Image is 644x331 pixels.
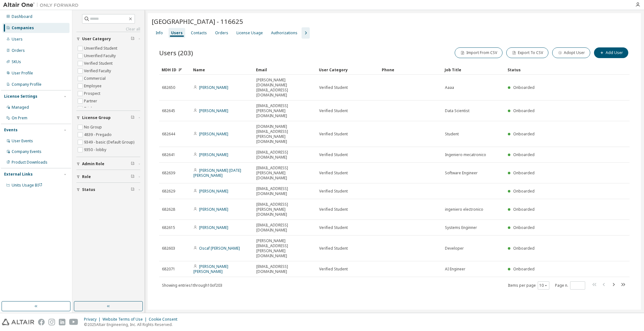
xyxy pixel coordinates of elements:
[76,32,140,46] button: User Category
[69,319,78,325] img: youtube.svg
[319,108,348,113] span: Verified Student
[82,187,95,192] span: Status
[59,319,65,325] img: linkedin.svg
[256,103,314,118] span: [EMAIL_ADDRESS][PERSON_NAME][DOMAIN_NAME]
[319,225,348,230] span: Verified Student
[84,123,103,131] label: No Group
[445,108,469,113] span: Data Scientist
[131,115,135,120] span: Clear filter
[84,146,108,154] label: 9350 - lobby
[84,317,103,322] div: Privacy
[152,17,243,26] span: [GEOGRAPHIC_DATA] - 116625
[103,317,149,322] div: Website Terms of Use
[12,25,34,30] div: Companies
[162,207,175,212] span: 682628
[12,48,25,53] div: Orders
[319,207,348,212] span: Verified Student
[256,264,314,274] span: [EMAIL_ADDRESS][DOMAIN_NAME]
[506,47,548,58] button: Export To CSV
[131,161,135,166] span: Clear filter
[513,246,535,251] span: Onboarded
[539,283,548,288] button: 10
[513,170,535,176] span: Onboarded
[256,202,314,217] span: [EMAIL_ADDRESS][PERSON_NAME][DOMAIN_NAME]
[159,48,193,57] span: Users (203)
[319,85,348,90] span: Verified Student
[162,267,175,272] span: 682071
[455,47,502,58] button: Import From CSV
[445,267,465,272] span: AI Engineer
[513,188,535,194] span: Onboarded
[193,264,228,274] a: [PERSON_NAME] [PERSON_NAME]
[319,189,348,194] span: Verified Student
[256,165,314,181] span: [EMAIL_ADDRESS][PERSON_NAME][DOMAIN_NAME]
[76,111,140,125] button: License Group
[84,82,103,90] label: Employee
[319,132,348,137] span: Verified Student
[271,30,297,35] div: Authorizations
[552,47,590,58] button: Adopt User
[162,152,175,157] span: 682641
[319,65,377,75] div: User Category
[256,223,314,233] span: [EMAIL_ADDRESS][DOMAIN_NAME]
[215,30,228,35] div: Orders
[445,207,483,212] span: ingeniero electronico
[82,115,111,120] span: License Group
[131,187,135,192] span: Clear filter
[445,152,486,157] span: Ingeniero mecatronico
[84,105,93,112] label: Trial
[162,85,175,90] span: 682650
[12,14,32,19] div: Dashboard
[12,182,42,188] span: Units Usage BI
[12,82,42,87] div: Company Profile
[256,65,314,75] div: Email
[191,30,207,35] div: Contacts
[445,225,477,230] span: Systems Enginner
[2,319,34,325] img: altair_logo.svg
[12,105,29,110] div: Managed
[199,188,228,194] a: [PERSON_NAME]
[199,108,228,113] a: [PERSON_NAME]
[4,172,33,177] div: External Links
[513,225,535,230] span: Onboarded
[76,27,140,32] a: Clear all
[445,65,502,75] div: Job Title
[38,319,45,325] img: facebook.svg
[162,225,175,230] span: 682615
[319,246,348,251] span: Verified Student
[84,97,98,105] label: Partner
[193,65,251,75] div: Name
[12,138,33,144] div: User Events
[84,90,102,97] label: Prospect
[199,246,240,251] a: Oscaf [PERSON_NAME]
[149,317,181,322] div: Cookie Consent
[12,116,27,121] div: On Prem
[513,131,535,137] span: Onboarded
[256,78,314,98] span: [PERSON_NAME][DOMAIN_NAME][EMAIL_ADDRESS][DOMAIN_NAME]
[319,171,348,176] span: Verified Student
[513,152,535,157] span: Onboarded
[4,128,18,133] div: Events
[508,65,592,75] div: Status
[199,131,228,137] a: [PERSON_NAME]
[382,65,440,75] div: Phone
[256,238,314,258] span: [PERSON_NAME][EMAIL_ADDRESS][PERSON_NAME][DOMAIN_NAME]
[199,207,228,212] a: [PERSON_NAME]
[319,152,348,157] span: Verified Student
[199,85,228,90] a: [PERSON_NAME]
[513,85,535,90] span: Onboarded
[513,266,535,272] span: Onboarded
[513,108,535,113] span: Onboarded
[156,30,163,35] div: Info
[84,52,117,60] label: Unverified Faculty
[162,246,175,251] span: 682603
[319,267,348,272] span: Verified Student
[445,246,464,251] span: Developer
[445,132,459,137] span: Student
[193,168,241,178] a: [PERSON_NAME] [DATE][PERSON_NAME]
[84,75,107,82] label: Commercial
[445,171,478,176] span: Software Engineer
[199,152,228,157] a: [PERSON_NAME]
[12,160,47,165] div: Product Downloads
[199,225,228,230] a: [PERSON_NAME]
